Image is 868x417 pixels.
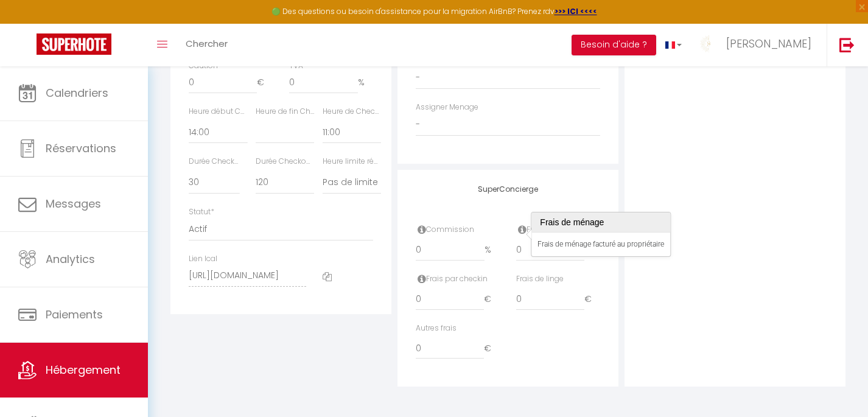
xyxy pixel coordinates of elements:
label: Heure de Checkout [323,106,382,117]
span: Hébergement [46,362,121,377]
label: Frais par checkin [516,273,564,285]
span: Messages [46,196,101,211]
label: input.concierge_other_fees [416,323,457,334]
label: Durée Checkout (min) [256,156,315,167]
label: Lien Ical [189,253,217,265]
span: € [584,289,600,310]
label: Frais par checkin [416,273,488,285]
span: % [485,239,500,261]
span: [PERSON_NAME] [726,36,811,51]
span: Analytics [46,251,95,267]
span: Calendriers [46,85,108,100]
span: € [484,337,500,359]
a: Chercher [177,24,237,66]
a: >>> ICI <<<< [555,6,597,16]
label: Heure début Checkin [189,106,248,117]
img: ... [700,35,718,53]
label: Statut [189,206,214,218]
i: Commission [418,225,426,234]
button: Besoin d'aide ? [572,35,656,55]
div: Frais de ménage facturé au propriétaire [531,233,670,256]
img: Super Booking [37,33,111,55]
i: Frais par checkin [418,274,426,284]
span: € [257,72,273,94]
label: Durée Checkin (min) [189,156,239,167]
label: Heure limite réservation [323,156,382,167]
span: € [484,289,500,310]
label: Frais de ménage [516,224,587,236]
span: % [358,72,373,94]
span: Réservations [46,141,116,156]
h4: SuperConcierge [416,185,600,194]
span: Paiements [46,307,103,322]
span: Chercher [186,37,228,50]
img: logout [839,37,855,52]
label: Heure de fin Checkin [256,106,315,117]
label: Commission [416,224,474,236]
h3: Frais de ménage [531,212,670,233]
a: ... [PERSON_NAME] [691,24,827,66]
label: Assigner Menage [416,102,478,113]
